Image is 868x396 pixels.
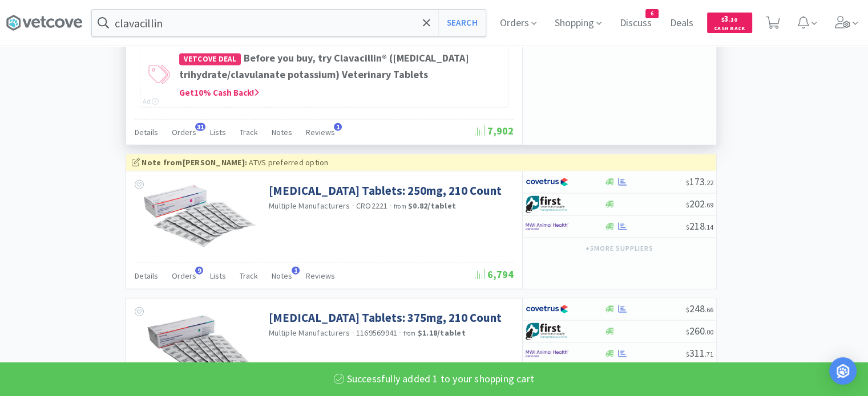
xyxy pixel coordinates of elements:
span: · [352,328,354,338]
span: $ [686,305,689,314]
img: 2caab1e738424adc9274bdd2a0270065_451210.png [143,183,257,249]
img: 67d67680309e4a0bb49a5ff0391dcc42_6.png [526,196,568,213]
div: Open Intercom Messenger [829,357,857,385]
a: Multiple Manufacturers [269,201,350,211]
span: 1 [334,123,342,131]
img: f6b2451649754179b5b4e0c70c3f7cb0_2.png [526,218,568,235]
span: 248 [686,302,713,315]
span: Cash Back [714,26,745,33]
h4: Before you buy, try Clavacillin® ([MEDICAL_DATA] trihydrate/clavulanate potassium) Veterinary Tab... [179,50,502,83]
span: Lists [210,271,226,281]
span: 311 [686,346,713,360]
span: Reviews [306,271,335,281]
span: 1 [292,267,300,275]
a: [MEDICAL_DATA] Tablets: 250mg, 210 Count [269,183,502,198]
span: Vetcove Deal [179,54,241,66]
span: $ [686,201,689,209]
a: [MEDICAL_DATA] Tablets: 375mg, 210 Count [269,310,502,325]
a: Multiple Manufacturers [269,328,350,338]
span: 6,794 [475,268,514,281]
span: 6 [646,10,658,18]
button: Search [438,10,486,36]
span: Reviews [306,127,335,137]
strong: $0.82 / tablet [408,201,456,211]
span: CRO2221 [356,201,388,211]
strong: Note from [PERSON_NAME] : [142,157,247,168]
span: $ [686,350,689,358]
img: 67d67680309e4a0bb49a5ff0391dcc42_6.png [526,323,568,340]
span: . 66 [705,305,713,314]
span: · [352,201,354,211]
input: Search by item, sku, manufacturer, ingredient, size... [92,10,486,36]
span: Track [240,127,258,137]
span: $ [686,178,689,187]
a: Discuss6 [615,18,656,28]
a: Deals [665,18,698,28]
strong: $1.18 / tablet [418,328,466,338]
span: Orders [172,271,196,281]
span: 260 [686,324,713,337]
span: 1169569941 [356,328,398,338]
span: Get 10 % Cash Back! [179,87,259,98]
span: Notes [272,271,292,281]
span: . 69 [705,201,713,209]
span: . 14 [705,223,713,231]
span: from [394,202,406,210]
span: $ [721,16,724,23]
span: Lists [210,127,226,137]
span: 7,902 [475,124,514,137]
span: . 10 [729,16,737,23]
span: Details [135,127,158,137]
span: Details [135,271,158,281]
span: . 00 [705,328,713,336]
span: Notes [272,127,292,137]
a: $3.10Cash Back [707,7,752,38]
img: c85fb5411ff3426a879b5bef2c816c80_451218.png [143,310,257,384]
img: 77fca1acd8b6420a9015268ca798ef17_1.png [526,174,568,191]
span: 218 [686,219,713,232]
span: · [390,201,392,211]
span: 3 [721,13,737,24]
img: f6b2451649754179b5b4e0c70c3f7cb0_2.png [526,345,568,362]
span: . 71 [705,350,713,358]
div: ATVS preferred option [132,156,710,169]
span: 31 [195,123,205,131]
span: 9 [195,267,203,275]
span: Track [240,271,258,281]
span: from [403,329,416,337]
span: $ [686,328,689,336]
span: . 22 [705,178,713,187]
span: Orders [172,127,196,137]
img: 77fca1acd8b6420a9015268ca798ef17_1.png [526,301,568,318]
span: 202 [686,197,713,210]
div: Ad [143,96,159,107]
span: $ [686,223,689,231]
span: 173 [686,175,713,188]
span: · [399,328,401,338]
button: +5more suppliers [580,240,659,256]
